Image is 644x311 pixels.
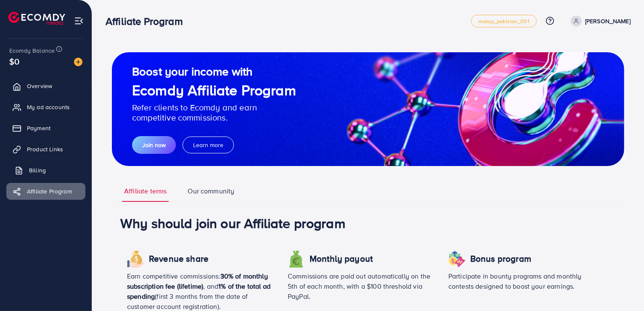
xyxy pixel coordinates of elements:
[288,271,435,301] p: Commissions are paid out automatically on the 5th of each month, with a $100 threshold via PayPal.
[74,58,82,66] img: image
[8,12,65,25] img: logo
[9,46,55,55] span: Ecomdy Balance
[27,145,63,153] span: Product Links
[6,162,85,179] a: Billing
[127,282,270,301] span: 1% of the total ad spending
[127,251,144,268] img: icon revenue share
[120,215,616,231] h1: Why should join our Affiliate program
[132,136,176,154] button: Join now
[478,19,530,24] span: metap_pakistan_001
[127,271,268,291] span: 30% of monthly subscription fee (lifetime)
[471,15,537,27] a: metap_pakistan_001
[132,113,296,123] p: competitive commissions.
[74,16,84,26] img: menu
[585,16,631,26] p: [PERSON_NAME]
[186,186,236,202] a: Our community
[27,82,52,90] span: Overview
[6,120,85,137] a: Payment
[6,183,85,200] a: Affiliate Program
[132,82,296,99] h1: Ecomdy Affiliate Program
[142,141,166,149] span: Join now
[9,55,19,67] span: $0
[132,102,296,113] p: Refer clients to Ecomdy and earn
[112,52,624,166] img: guide
[27,124,50,132] span: Payment
[448,251,465,268] img: icon revenue share
[608,273,638,305] iframe: Chat
[122,186,169,202] a: Affiliate terms
[27,187,72,196] span: Affiliate Program
[310,254,373,264] h4: Monthly payout
[448,271,596,291] p: Participate in bounty programs and monthly contests designed to boost your earnings.
[203,282,218,291] span: , and
[27,103,70,111] span: My ad accounts
[132,64,296,78] h2: Boost your income with
[106,15,190,27] h3: Affiliate Program
[6,99,85,115] a: My ad accounts
[470,254,531,264] h4: Bonus program
[6,78,85,94] a: Overview
[183,137,234,153] button: Learn more
[29,166,46,174] span: Billing
[288,251,305,268] img: icon revenue share
[6,141,85,158] a: Product Links
[567,16,631,27] a: [PERSON_NAME]
[149,254,209,264] h4: Revenue share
